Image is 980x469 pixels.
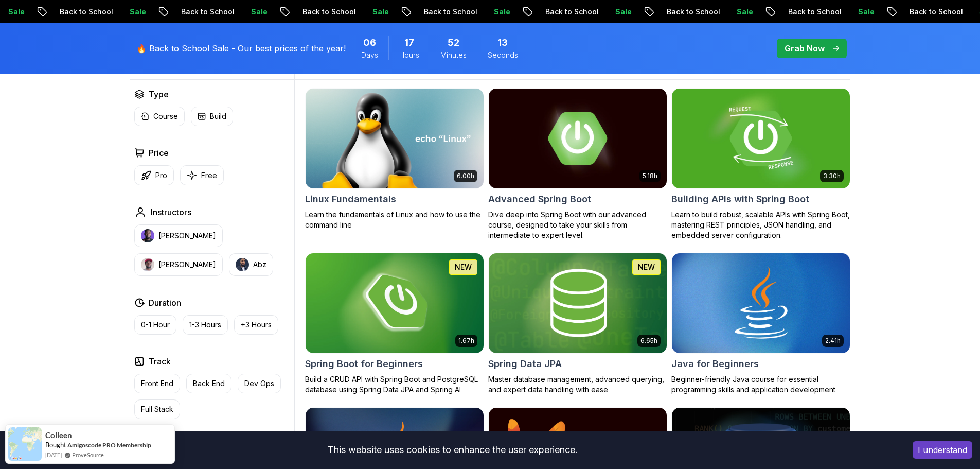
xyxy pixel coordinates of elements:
[825,337,841,345] p: 2.41h
[293,7,363,17] p: Back to School
[671,88,850,240] a: Building APIs with Spring Boot card3.30hBuilding APIs with Spring BootLearn to build robust, scal...
[136,42,346,55] p: 🔥 Back to School Sale - Our best prices of the year!
[671,357,759,371] h2: Java for Beginners
[120,7,153,17] p: Sale
[305,253,484,395] a: Spring Boot for Beginners card1.67hNEWSpring Boot for BeginnersBuild a CRUD API with Spring Boot ...
[638,262,655,272] p: NEW
[785,42,825,55] p: Grab Now
[236,258,249,271] img: instructor img
[189,320,221,330] p: 1-3 Hours
[244,378,274,389] p: Dev Ops
[306,89,484,188] img: Linux Fundamentals card
[363,7,396,17] p: Sale
[671,253,850,395] a: Java for Beginners card2.41hJava for BeginnersBeginner-friendly Java course for essential program...
[643,172,657,180] p: 5.18h
[671,374,850,395] p: Beginner-friendly Java course for essential programming skills and application development
[134,253,223,276] button: instructor img[PERSON_NAME]
[671,192,809,206] h2: Building APIs with Spring Boot
[488,374,667,395] p: Master database management, advanced querying, and expert data handling with ease
[488,88,667,240] a: Advanced Spring Boot card5.18hAdvanced Spring BootDive deep into Spring Boot with our advanced co...
[50,7,120,17] p: Back to School
[727,7,760,17] p: Sale
[305,357,423,371] h2: Spring Boot for Beginners
[45,431,72,440] span: Colleen
[488,210,667,240] p: Dive deep into Spring Boot with our advanced course, designed to take your skills from intermedia...
[404,36,414,50] span: 17 Hours
[457,172,474,180] p: 6.00h
[149,297,181,309] h2: Duration
[485,7,518,17] p: Sale
[458,337,474,345] p: 1.67h
[305,88,484,230] a: Linux Fundamentals card6.00hLinux FundamentalsLearn the fundamentals of Linux and how to use the ...
[229,253,273,276] button: instructor imgAbz
[672,253,850,353] img: Java for Beginners card
[183,315,228,335] button: 1-3 Hours
[241,320,272,330] p: +3 Hours
[399,50,419,60] span: Hours
[415,7,485,17] p: Back to School
[657,7,727,17] p: Back to School
[134,224,223,247] button: instructor img[PERSON_NAME]
[172,7,242,17] p: Back to School
[158,259,216,270] p: [PERSON_NAME]
[8,427,42,461] img: provesource social proof notification image
[141,229,154,242] img: instructor img
[488,50,518,60] span: Seconds
[141,258,154,271] img: instructor img
[779,7,849,17] p: Back to School
[253,259,266,270] p: Abz
[488,192,591,206] h2: Advanced Spring Boot
[913,441,972,459] button: Accept cookies
[72,450,104,459] a: ProveSource
[180,165,224,185] button: Free
[191,107,233,126] button: Build
[45,441,66,449] span: Bought
[141,320,170,330] p: 0-1 Hour
[8,439,897,461] div: This website uses cookies to enhance the user experience.
[640,337,657,345] p: 6.65h
[134,107,185,126] button: Course
[134,165,174,185] button: Pro
[488,253,667,395] a: Spring Data JPA card6.65hNEWSpring Data JPAMaster database management, advanced querying, and exp...
[158,231,216,241] p: [PERSON_NAME]
[363,36,376,50] span: 6 Days
[448,36,459,50] span: 52 Minutes
[671,210,850,240] p: Learn to build robust, scalable APIs with Spring Boot, mastering REST principles, JSON handling, ...
[201,170,217,181] p: Free
[489,89,667,188] img: Advanced Spring Boot card
[306,253,484,353] img: Spring Boot for Beginners card
[134,374,180,393] button: Front End
[234,315,278,335] button: +3 Hours
[141,404,173,414] p: Full Stack
[849,7,882,17] p: Sale
[153,111,178,121] p: Course
[823,172,841,180] p: 3.30h
[455,262,472,272] p: NEW
[606,7,639,17] p: Sale
[134,315,176,335] button: 0-1 Hour
[67,441,151,449] a: Amigoscode PRO Membership
[242,7,275,17] p: Sale
[155,170,167,181] p: Pro
[45,450,62,459] span: [DATE]
[667,86,854,190] img: Building APIs with Spring Boot card
[305,192,396,206] h2: Linux Fundamentals
[536,7,606,17] p: Back to School
[151,206,191,218] h2: Instructors
[900,7,970,17] p: Back to School
[305,374,484,395] p: Build a CRUD API with Spring Boot and PostgreSQL database using Spring Data JPA and Spring AI
[149,88,169,100] h2: Type
[497,36,508,50] span: 13 Seconds
[238,374,281,393] button: Dev Ops
[193,378,225,389] p: Back End
[149,147,169,159] h2: Price
[141,378,173,389] p: Front End
[361,50,378,60] span: Days
[149,355,171,368] h2: Track
[134,399,180,419] button: Full Stack
[210,111,226,121] p: Build
[305,210,484,230] p: Learn the fundamentals of Linux and how to use the command line
[440,50,467,60] span: Minutes
[489,253,667,353] img: Spring Data JPA card
[488,357,562,371] h2: Spring Data JPA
